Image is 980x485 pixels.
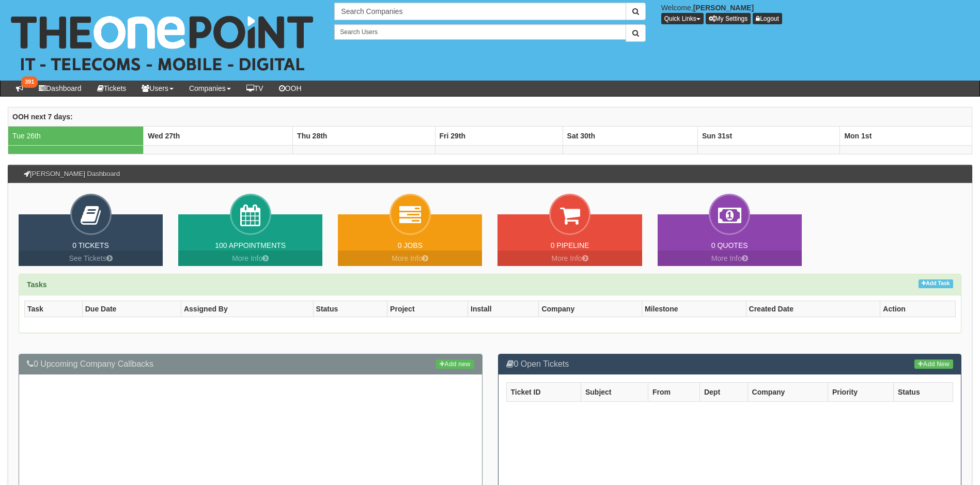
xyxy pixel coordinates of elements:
[436,359,474,369] a: Add new
[31,81,89,96] a: Dashboard
[697,126,840,145] th: Sun 31st
[654,3,980,24] div: Welcome,
[699,382,748,401] th: Dept
[468,301,539,317] th: Install
[25,301,83,317] th: Task
[334,3,626,20] input: Search Companies
[746,301,880,317] th: Created Date
[914,359,953,369] a: Add New
[880,301,956,317] th: Action
[387,301,468,317] th: Project
[581,382,648,401] th: Subject
[506,382,581,401] th: Ticket ID
[658,251,802,266] a: More Info
[19,165,125,183] h3: [PERSON_NAME] Dashboard
[82,301,181,317] th: Due Date
[893,382,953,401] th: Status
[338,251,482,266] a: More Info
[753,13,782,24] a: Logout
[398,241,423,249] a: 0 Jobs
[919,279,953,288] a: Add Task
[642,301,746,317] th: Milestone
[334,24,626,40] input: Search Users
[828,382,893,401] th: Priority
[539,301,642,317] th: Company
[178,251,322,266] a: More Info
[497,251,642,266] a: More Info
[89,81,134,96] a: Tickets
[313,301,387,317] th: Status
[661,13,704,24] button: Quick Links
[551,241,589,249] a: 0 Pipeline
[144,126,293,145] th: Wed 27th
[840,126,972,145] th: Mon 1st
[8,107,972,126] th: OOH next 7 days:
[27,280,47,289] strong: Tasks
[27,359,474,369] h3: 0 Upcoming Company Callbacks
[72,241,109,249] a: 0 Tickets
[293,126,435,145] th: Thu 28th
[748,382,828,401] th: Company
[506,359,954,369] h3: 0 Open Tickets
[134,81,181,96] a: Users
[21,76,38,88] span: 391
[8,126,144,145] td: Tue 26th
[648,382,699,401] th: From
[239,81,271,96] a: TV
[181,301,313,317] th: Assigned By
[693,4,754,12] b: [PERSON_NAME]
[215,241,286,249] a: 100 Appointments
[19,251,163,266] a: See Tickets
[181,81,239,96] a: Companies
[563,126,697,145] th: Sat 30th
[711,241,748,249] a: 0 Quotes
[706,13,751,24] a: My Settings
[271,81,309,96] a: OOH
[435,126,563,145] th: Fri 29th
